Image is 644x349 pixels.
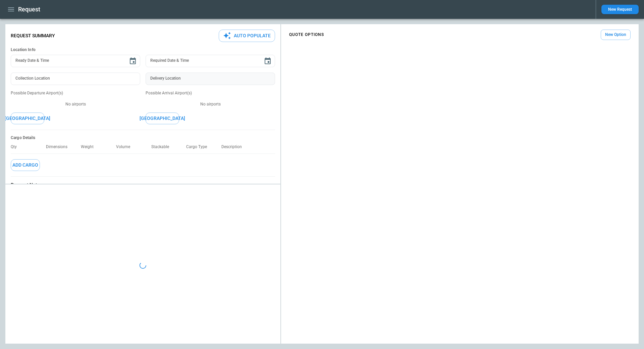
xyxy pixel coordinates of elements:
h6: Location Info [11,47,275,52]
h1: Request [18,5,40,13]
p: Weight [81,144,99,149]
p: Possible Departure Airport(s) [11,90,140,96]
p: Request Summary [11,33,55,39]
button: [GEOGRAPHIC_DATA] [146,113,179,124]
button: Auto Populate [219,30,275,42]
p: Possible Arrival Airport(s) [146,90,275,96]
h6: Cargo Details [11,135,275,140]
button: Add Cargo [11,159,40,171]
p: Description [221,144,247,149]
button: New Request [601,5,639,14]
p: Volume [116,144,136,149]
div: scrollable content [281,27,639,43]
button: New Option [601,30,631,40]
p: Cargo Type [186,144,212,149]
button: Choose date [126,54,140,68]
button: Choose date [261,54,274,68]
p: Qty [11,144,22,149]
p: No airports [11,101,140,107]
p: Stackable [151,144,174,149]
p: Dimensions [46,144,73,149]
p: No airports [146,101,275,107]
p: Request Notes [11,182,275,188]
button: [GEOGRAPHIC_DATA] [11,113,44,124]
h4: QUOTE OPTIONS [289,33,324,36]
